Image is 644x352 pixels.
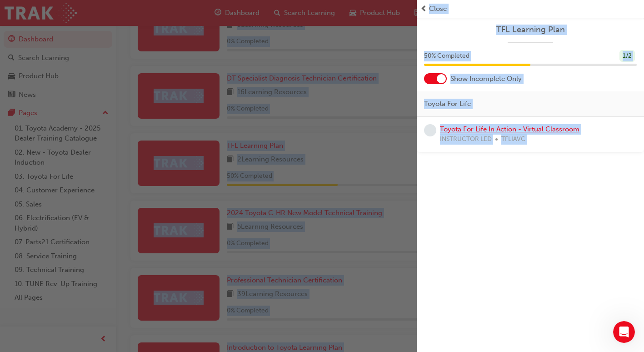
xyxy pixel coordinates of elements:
[613,321,635,343] iframe: Intercom live chat
[429,4,447,14] span: Close
[424,99,471,109] span: Toyota For Life
[424,25,637,35] a: TFL Learning Plan
[420,4,427,14] span: prev-icon
[501,134,525,145] span: TFLIAVC
[440,134,492,145] span: INSTRUCTOR LED
[424,124,436,136] span: learningRecordVerb_NONE-icon
[440,125,579,133] a: Toyota For Life In Action - Virtual Classroom
[450,74,522,84] span: Show Incomplete Only
[420,4,640,14] button: prev-iconClose
[424,51,469,61] span: 50 % Completed
[619,50,635,62] div: 1 / 2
